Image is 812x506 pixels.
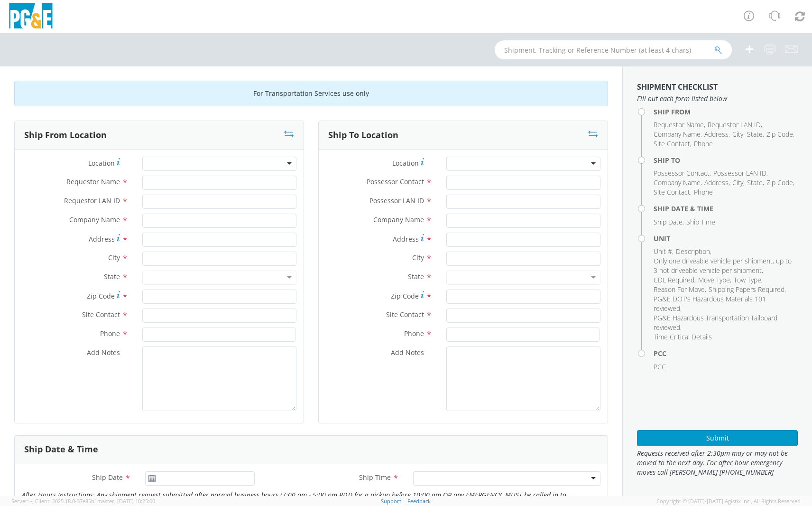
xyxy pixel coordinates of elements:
span: Client: 2025.18.0-37e85b1 [35,497,155,505]
span: Site Contact [386,310,424,319]
span: Possessor LAN ID [713,169,766,178]
h4: Unit [654,235,798,242]
span: Only one driveable vehicle per shipment, up to 3 not driveable vehicle per shipment [654,256,792,275]
button: Submit [637,430,798,446]
span: Unit # [654,247,672,256]
li: , [654,187,692,197]
h4: Ship To [654,157,798,164]
h4: Ship Date & Time [654,205,798,212]
span: City [732,178,743,187]
span: Possessor Contact [654,169,710,178]
span: Company Name [373,215,424,224]
span: City [412,253,424,262]
span: Company Name [69,215,120,224]
li: , [654,130,702,139]
span: State [747,130,763,139]
li: , [704,178,730,187]
span: Add Notes [87,348,120,357]
img: pge-logo-06675f144f4cfa6a6814.png [7,3,55,31]
li: , [654,256,795,275]
a: Support [381,497,401,505]
span: Tow Type [734,275,761,284]
li: , [747,130,764,139]
span: Phone [694,139,713,148]
span: State [747,178,763,187]
h3: Ship To Location [328,131,398,140]
span: Phone [694,187,713,197]
span: Requestor Name [66,177,120,186]
span: Time Critical Details [654,332,712,341]
span: State [104,272,120,281]
span: Requestor Name [654,120,704,129]
li: , [766,130,794,139]
span: Ship Time [686,217,715,226]
span: Fill out each form listed below [637,94,798,103]
span: Location [392,159,419,168]
li: , [654,169,711,178]
li: , [676,247,711,256]
span: City [108,253,120,262]
li: , [654,217,684,227]
h4: Ship From [654,108,798,115]
li: , [654,294,795,313]
strong: Shipment Checklist [637,82,718,92]
span: Location [88,159,115,168]
span: Company Name [654,178,701,187]
span: Ship Date [92,473,123,482]
span: Requestor LAN ID [708,120,761,129]
span: Address [704,130,729,139]
span: Company Name [654,130,701,139]
span: Address [89,234,115,244]
span: Phone [100,329,120,338]
span: Shipping Papers Required [709,285,784,294]
span: Address [393,234,419,244]
span: Description [676,247,710,256]
input: Shipment, Tracking or Reference Number (at least 4 chars) [495,40,732,59]
span: Site Contact [654,187,690,197]
li: , [766,178,794,187]
span: Ship Date [654,217,683,226]
span: PG&E DOT's Hazardous Materials 101 reviewed [654,294,766,313]
li: , [654,120,705,130]
span: Zip Code [87,291,115,300]
span: PCC [654,362,666,371]
span: Requestor LAN ID [64,196,120,205]
span: Site Contact [82,310,120,319]
span: State [408,272,424,281]
li: , [654,313,795,332]
span: Address [704,178,729,187]
span: Copyright © [DATE]-[DATE] Agistix Inc., All Rights Reserved [656,497,801,505]
span: Server: - [11,497,34,505]
li: , [734,275,763,285]
span: Zip Code [766,130,793,139]
li: , [704,130,730,139]
span: Phone [404,329,424,338]
li: , [747,178,764,187]
span: Move Type [698,275,730,284]
li: , [732,130,745,139]
div: For Transportation Services use only [14,81,608,106]
h4: PCC [654,350,798,357]
span: , [32,497,34,505]
li: , [713,169,768,178]
span: Site Contact [654,139,690,148]
span: Requests received after 2:30pm may or may not be moved to the next day. For after hour emergency ... [637,449,798,477]
h3: Ship Date & Time [24,445,98,454]
span: Possessor LAN ID [369,196,424,205]
li: , [654,139,692,149]
a: Feedback [407,497,431,505]
span: Zip Code [766,178,793,187]
span: PG&E Hazardous Transportation Tailboard reviewed [654,313,777,332]
span: Reason For Move [654,285,705,294]
li: , [708,120,762,130]
h3: Ship From Location [24,131,107,140]
span: Ship Time [359,473,391,482]
li: , [654,247,674,256]
span: City [732,130,743,139]
span: Zip Code [391,291,419,300]
span: CDL Required [654,275,694,284]
span: Possessor Contact [367,177,424,186]
li: , [709,285,786,294]
li: , [654,275,696,285]
span: master, [DATE] 10:25:00 [97,497,155,505]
